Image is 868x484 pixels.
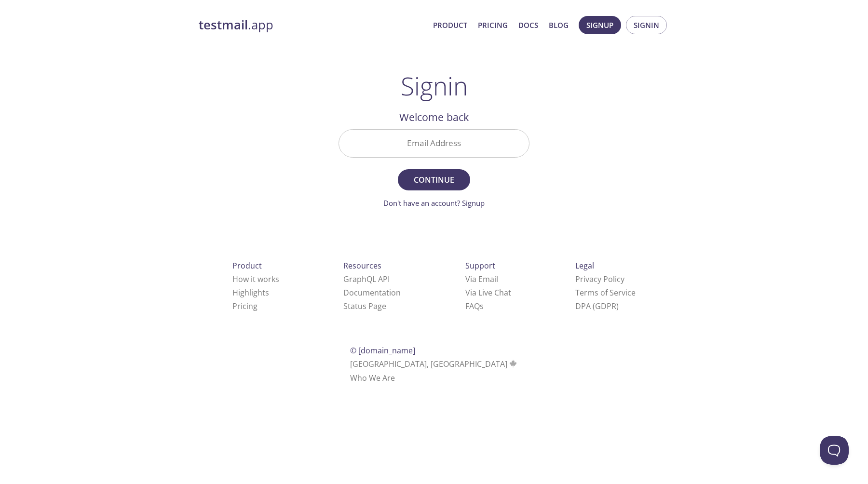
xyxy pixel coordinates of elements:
[549,19,569,31] a: Blog
[575,274,624,284] a: Privacy Policy
[383,198,485,208] a: Don't have an account? Signup
[350,359,518,369] span: [GEOGRAPHIC_DATA], [GEOGRAPHIC_DATA]
[199,17,425,33] a: testmail.app
[465,274,498,284] a: Via Email
[343,274,390,284] a: GraphQL API
[820,436,849,465] iframe: Help Scout Beacon - Open
[350,345,415,356] span: © [DOMAIN_NAME]
[575,287,636,298] a: Terms of Service
[408,173,460,187] span: Continue
[339,109,529,125] h2: Welcome back
[398,169,470,190] button: Continue
[343,260,381,271] span: Resources
[433,19,467,31] a: Product
[343,301,386,311] a: Status Page
[343,287,401,298] a: Documentation
[634,19,659,31] span: Signin
[232,274,279,284] a: How it works
[478,19,508,31] a: Pricing
[518,19,538,31] a: Docs
[199,16,248,33] strong: testmail
[626,16,667,34] button: Signin
[232,301,258,311] a: Pricing
[401,71,468,100] h1: Signin
[350,373,395,383] a: Who We Are
[575,301,619,311] a: DPA (GDPR)
[575,260,594,271] span: Legal
[579,16,621,34] button: Signup
[480,301,484,311] span: s
[586,19,613,31] span: Signup
[465,260,495,271] span: Support
[465,287,511,298] a: Via Live Chat
[465,301,484,311] a: FAQ
[232,287,269,298] a: Highlights
[232,260,262,271] span: Product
